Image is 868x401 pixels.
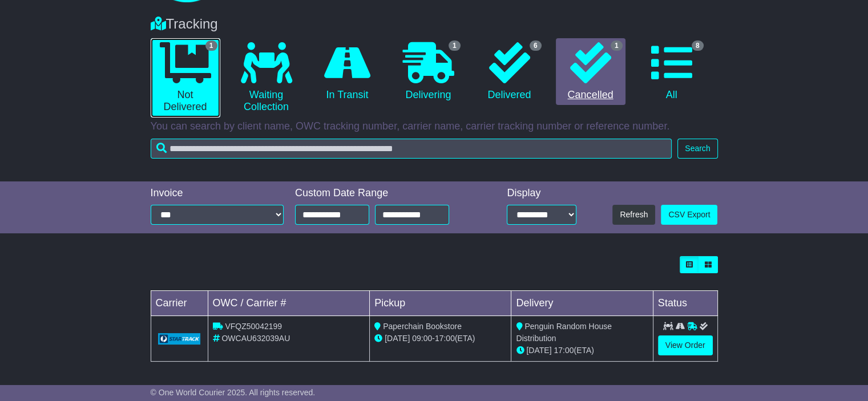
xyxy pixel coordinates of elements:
[612,205,655,225] button: Refresh
[661,205,717,225] a: CSV Export
[151,388,316,397] span: © One World Courier 2025. All rights reserved.
[151,38,220,118] a: 1 Not Delivered
[511,291,653,316] td: Delivery
[692,40,704,51] span: 8
[383,322,462,331] span: Paperchain Bookstore
[145,16,724,33] div: Tracking
[385,334,410,343] span: [DATE]
[653,291,717,316] td: Status
[232,38,301,118] a: Waiting Collection
[435,334,455,343] span: 17:00
[151,120,718,133] p: You can search by client name, OWC tracking number, carrier name, carrier tracking number or refe...
[374,333,506,345] div: - (ETA)
[516,345,648,357] div: (ETA)
[158,333,201,345] img: GetCarrierServiceLogo
[516,322,611,343] span: Penguin Random House Distribution
[151,291,208,316] td: Carrier
[677,139,717,159] button: Search
[507,187,576,200] div: Display
[530,40,542,51] span: 6
[658,335,713,355] a: View Order
[151,187,284,200] div: Invoice
[295,187,477,200] div: Custom Date Range
[370,291,511,316] td: Pickup
[611,40,623,51] span: 1
[412,334,432,343] span: 09:00
[221,334,290,343] span: OWCAU632039AU
[313,38,382,106] a: In Transit
[208,291,370,316] td: OWC / Carrier #
[637,38,706,106] a: 8 All
[205,40,217,51] span: 1
[225,322,282,331] span: VFQZ50042199
[554,346,574,355] span: 17:00
[394,38,463,106] a: 1 Delivering
[449,40,461,51] span: 1
[556,38,625,106] a: 1 Cancelled
[475,38,544,106] a: 6 Delivered
[526,346,551,355] span: [DATE]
